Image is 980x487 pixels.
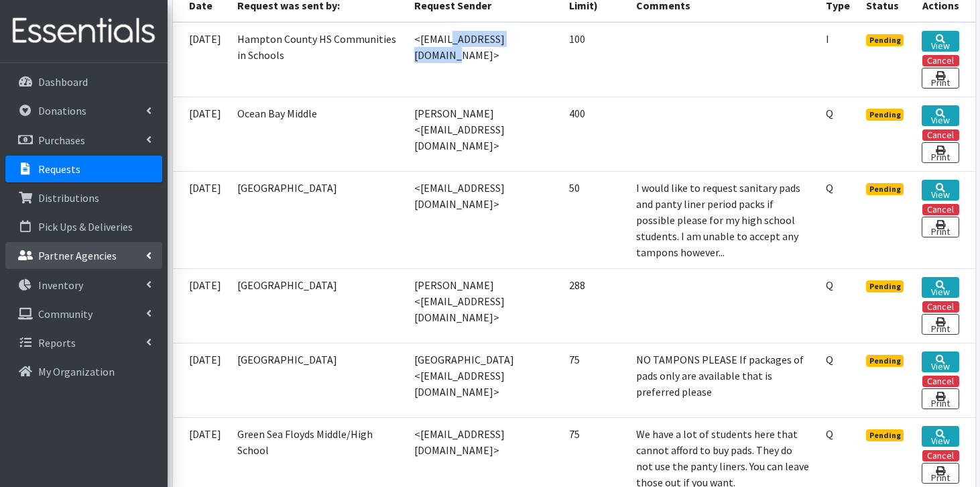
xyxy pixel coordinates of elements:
[628,343,818,417] td: NO TAMPONS PLEASE If packages of pads only are available that is preferred please
[38,191,99,205] p: Distributions
[406,268,561,343] td: [PERSON_NAME] <[EMAIL_ADDRESS][DOMAIN_NAME]>
[561,268,628,343] td: 288
[561,343,628,417] td: 75
[866,280,904,292] span: Pending
[38,162,80,176] p: Requests
[922,301,959,313] button: Cancel
[173,171,229,268] td: [DATE]
[922,204,959,215] button: Cancel
[5,301,162,327] a: Community
[561,22,628,97] td: 100
[922,129,959,141] button: Cancel
[5,68,162,95] a: Dashboard
[229,97,407,171] td: Ocean Bay Middle
[922,180,959,201] a: View
[922,142,959,163] a: Print
[229,22,407,97] td: Hampton County HS Communities in Schools
[38,336,76,349] p: Reports
[5,97,162,124] a: Donations
[826,32,829,46] abbr: Individual
[38,278,83,292] p: Inventory
[826,107,833,120] abbr: Quantity
[38,75,88,89] p: Dashboard
[38,104,86,117] p: Donations
[5,127,162,154] a: Purchases
[173,343,229,417] td: [DATE]
[922,277,959,298] a: View
[561,171,628,268] td: 50
[5,358,162,385] a: My Organization
[922,217,959,237] a: Print
[922,55,959,66] button: Cancel
[922,388,959,409] a: Print
[406,343,561,417] td: [GEOGRAPHIC_DATA] <[EMAIL_ADDRESS][DOMAIN_NAME]>
[5,184,162,211] a: Distributions
[38,133,85,147] p: Purchases
[922,31,959,52] a: View
[406,97,561,171] td: [PERSON_NAME] <[EMAIL_ADDRESS][DOMAIN_NAME]>
[922,376,959,387] button: Cancel
[628,171,818,268] td: I would like to request sanitary pads and panty liner period packs if possible please for my high...
[406,22,561,97] td: <[EMAIL_ADDRESS][DOMAIN_NAME]>
[173,97,229,171] td: [DATE]
[38,220,133,233] p: Pick Ups & Deliveries
[38,249,117,262] p: Partner Agencies
[5,242,162,269] a: Partner Agencies
[406,171,561,268] td: <[EMAIL_ADDRESS][DOMAIN_NAME]>
[826,353,833,366] abbr: Quantity
[922,426,959,447] a: View
[866,355,904,367] span: Pending
[866,109,904,121] span: Pending
[866,429,904,441] span: Pending
[922,105,959,126] a: View
[5,272,162,299] a: Inventory
[173,268,229,343] td: [DATE]
[826,181,833,195] abbr: Quantity
[826,427,833,441] abbr: Quantity
[866,34,904,46] span: Pending
[866,183,904,195] span: Pending
[173,22,229,97] td: [DATE]
[5,156,162,182] a: Requests
[38,307,93,321] p: Community
[922,463,959,484] a: Print
[922,68,959,89] a: Print
[229,268,407,343] td: [GEOGRAPHIC_DATA]
[922,450,959,462] button: Cancel
[922,314,959,335] a: Print
[5,213,162,240] a: Pick Ups & Deliveries
[5,9,162,54] img: HumanEssentials
[38,365,115,378] p: My Organization
[229,343,407,417] td: [GEOGRAPHIC_DATA]
[5,329,162,356] a: Reports
[229,171,407,268] td: [GEOGRAPHIC_DATA]
[826,278,833,292] abbr: Quantity
[561,97,628,171] td: 400
[922,351,959,372] a: View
